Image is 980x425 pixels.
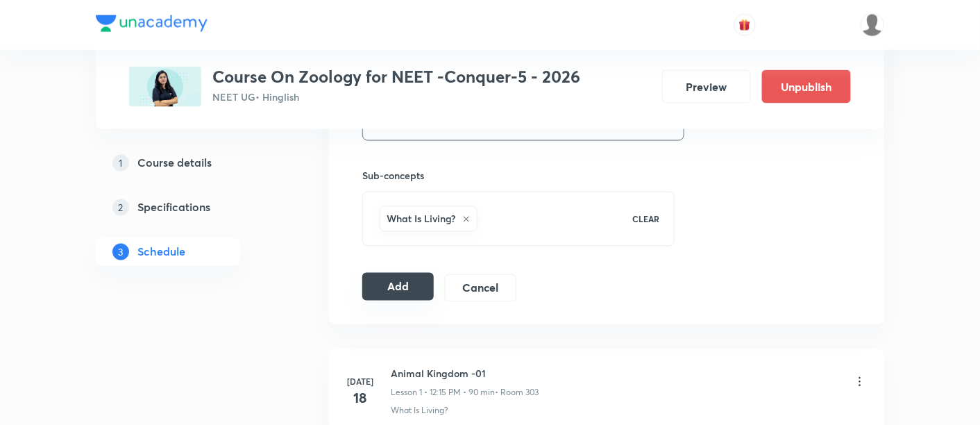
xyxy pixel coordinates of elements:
p: Lesson 1 • 12:15 PM • 90 min [391,387,495,399]
a: Company Logo [96,15,208,35]
a: 1Course details [96,149,285,177]
p: 2 [112,199,129,216]
img: B66EFECC-58C8-4994-8692-1DB753A0048D_plus.png [129,67,201,107]
img: Mustafa kamal [861,13,884,37]
h6: Animal Kingdom -01 [391,367,539,381]
h5: Schedule [137,244,185,260]
h4: 18 [346,388,374,409]
h3: Course On Zoology for NEET -Conquer-5 - 2026 [212,67,580,87]
button: Preview [662,70,751,103]
p: • Room 303 [495,387,539,399]
h5: Specifications [137,199,210,216]
h6: [DATE] [346,376,374,388]
img: Company Logo [96,15,208,32]
p: 3 [112,244,129,260]
button: Unpublish [762,70,851,103]
a: 2Specifications [96,194,285,222]
button: Cancel [445,274,516,302]
p: What Is Living? [391,405,448,417]
p: 1 [112,155,129,172]
button: Add [362,273,434,301]
p: NEET UG • Hinglish [212,90,580,104]
h6: Sub-concepts [362,169,675,183]
h5: Course details [137,155,212,172]
p: CLEAR [633,213,660,226]
h6: What Is Living? [387,212,455,226]
button: avatar [734,14,756,36]
img: avatar [738,19,751,31]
